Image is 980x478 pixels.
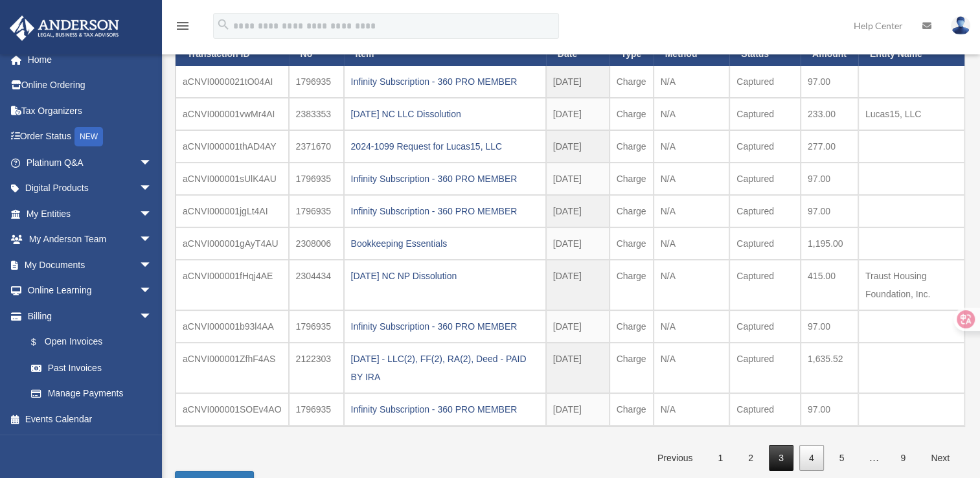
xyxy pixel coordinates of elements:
[351,234,539,253] div: Bookkeeping Essentials
[729,310,801,343] td: Captured
[858,98,964,130] td: Lucas15, LLC
[610,98,654,130] td: Charge
[610,66,654,98] td: Charge
[9,252,172,278] a: My Documentsarrow_drop_down
[610,195,654,227] td: Charge
[654,195,730,227] td: N/A
[176,343,289,393] td: aCNVI000001ZfhF4AS
[729,98,801,130] td: Captured
[610,310,654,343] td: Charge
[176,163,289,195] td: aCNVI000001sUlK4AU
[654,227,730,260] td: N/A
[546,260,610,310] td: [DATE]
[351,267,539,285] div: [DATE] NC NP Dissolution
[801,195,858,227] td: 97.00
[176,260,289,310] td: aCNVI000001fHqj4AE
[708,445,733,472] a: 1
[654,260,730,310] td: N/A
[139,176,165,202] span: arrow_drop_down
[9,47,172,73] a: Home
[139,201,165,227] span: arrow_drop_down
[858,260,964,310] td: Traust Housing Foundation, Inc.
[858,452,889,463] span: …
[139,150,165,176] span: arrow_drop_down
[18,355,165,381] a: Past Invoices
[351,350,539,386] div: [DATE] - LLC(2), FF(2), RA(2), Deed - PAID BY IRA
[289,393,344,426] td: 1796935
[546,343,610,393] td: [DATE]
[801,130,858,163] td: 277.00
[610,227,654,260] td: Charge
[351,170,539,188] div: Infinity Subscription - 360 PRO MEMBER
[289,130,344,163] td: 2371670
[729,343,801,393] td: Captured
[830,445,854,472] a: 5
[139,252,165,279] span: arrow_drop_down
[9,150,172,176] a: Platinum Q&Aarrow_drop_down
[176,227,289,260] td: aCNVI000001gAyT4AU
[729,260,801,310] td: Captured
[801,66,858,98] td: 97.00
[546,163,610,195] td: [DATE]
[9,303,172,329] a: Billingarrow_drop_down
[289,66,344,98] td: 1796935
[176,393,289,426] td: aCNVI000001SOEv4AO
[729,130,801,163] td: Captured
[801,393,858,426] td: 97.00
[176,310,289,343] td: aCNVI000001b93l4AA
[654,163,730,195] td: N/A
[18,329,172,356] a: $Open Invoices
[139,227,165,253] span: arrow_drop_down
[729,393,801,426] td: Captured
[38,334,45,350] span: $
[289,163,344,195] td: 1796935
[801,343,858,393] td: 1,635.52
[729,195,801,227] td: Captured
[139,303,165,330] span: arrow_drop_down
[289,195,344,227] td: 1796935
[216,17,231,32] i: search
[289,227,344,260] td: 2308006
[9,278,172,304] a: Online Learningarrow_drop_down
[801,310,858,343] td: 97.00
[546,195,610,227] td: [DATE]
[546,393,610,426] td: [DATE]
[801,260,858,310] td: 415.00
[6,16,123,41] img: Anderson Advisors Platinum Portal
[9,73,172,98] a: Online Ordering
[769,445,793,472] a: 3
[799,445,824,472] a: 4
[546,310,610,343] td: [DATE]
[176,195,289,227] td: aCNVI000001jgLt4AI
[546,130,610,163] td: [DATE]
[175,23,190,34] a: menu
[351,400,539,418] div: Infinity Subscription - 360 PRO MEMBER
[9,201,172,227] a: My Entitiesarrow_drop_down
[654,130,730,163] td: N/A
[654,393,730,426] td: N/A
[801,98,858,130] td: 233.00
[176,98,289,130] td: aCNVI000001vwMr4AI
[610,163,654,195] td: Charge
[351,317,539,336] div: Infinity Subscription - 360 PRO MEMBER
[654,98,730,130] td: N/A
[729,227,801,260] td: Captured
[610,393,654,426] td: Charge
[654,343,730,393] td: N/A
[610,130,654,163] td: Charge
[654,310,730,343] td: N/A
[289,98,344,130] td: 2383353
[801,227,858,260] td: 1,195.00
[729,163,801,195] td: Captured
[738,445,763,472] a: 2
[546,98,610,130] td: [DATE]
[729,66,801,98] td: Captured
[175,18,190,34] i: menu
[9,124,172,150] a: Order StatusNEW
[9,176,172,201] a: Digital Productsarrow_drop_down
[9,406,172,432] a: Events Calendar
[648,445,702,472] a: Previous
[289,343,344,393] td: 2122303
[176,130,289,163] td: aCNVI000001thAD4AY
[610,260,654,310] td: Charge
